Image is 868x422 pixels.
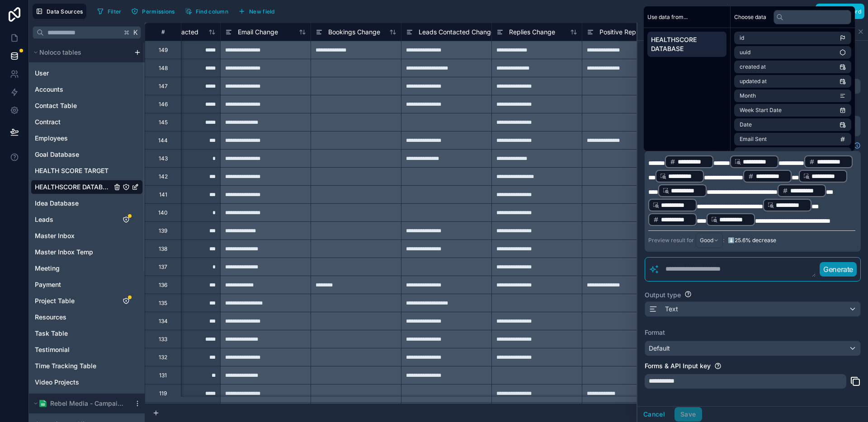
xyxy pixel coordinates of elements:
span: Leads Contacted Change [419,28,495,37]
span: Bookings Change [328,28,380,37]
span: Accounts [35,85,63,94]
div: 143 [159,155,168,162]
a: Contract [35,117,112,127]
button: Text [645,301,861,317]
div: Master Inbox Temp [31,245,143,259]
div: Payment [31,277,143,292]
button: New field [235,5,278,18]
span: Employees [35,134,68,143]
span: Default [649,344,670,352]
div: 139 [159,227,167,234]
span: Testimonial [35,345,70,354]
div: Video Projects [31,375,143,389]
div: Project Table [31,294,143,308]
a: Testimonial [35,345,112,354]
a: Contact Table [35,101,112,110]
button: Good [696,233,723,248]
a: Leads [35,215,112,224]
span: Rebel Media - Campaign Analytics [50,399,126,408]
div: User [31,66,143,80]
div: 148 [159,65,168,72]
button: Find column [182,5,231,18]
span: User [35,69,49,78]
div: 119 [159,390,167,397]
span: Text [665,305,678,314]
div: scrollable content [644,28,730,61]
span: Contract [35,117,61,127]
div: Testimonial [31,342,143,357]
span: Master Inbox [35,231,75,240]
div: 135 [159,300,167,307]
a: HEALTH SCORE TARGET [35,166,112,175]
span: Replies Change [509,28,555,37]
span: Idea Database [35,199,79,208]
a: New record [812,4,864,19]
div: Task Table [31,326,143,341]
div: 131 [159,372,167,379]
span: Choose data [734,14,766,21]
a: HEALTHSCORE DATABASE [35,183,112,192]
div: Master Inbox [31,229,143,243]
a: Accounts [35,85,112,94]
div: Leads [31,212,143,227]
button: Data Sources [33,4,86,19]
span: Master Inbox Temp [35,248,93,257]
div: # [152,28,174,35]
span: Filter [108,8,122,15]
span: ⬇️25.6% decrease [728,237,776,244]
div: 136 [159,281,167,289]
a: User [35,69,112,78]
div: HEALTHSCORE DATABASE [31,180,143,194]
span: Video Projects [35,378,79,387]
span: Find column [196,8,228,15]
a: Task Table [35,329,112,338]
a: Idea Database [35,199,112,208]
span: HEALTH SCORE TARGET [35,166,108,175]
div: 140 [158,209,168,216]
span: Goal Database [35,150,79,159]
span: Permissions [142,8,175,15]
span: Leads [35,215,53,224]
div: 146 [159,101,168,108]
a: Goal Database [35,150,112,159]
div: 149 [159,47,168,54]
button: Default [645,341,861,356]
div: HEALTH SCORE TARGET [31,164,143,178]
div: 144 [158,137,168,144]
button: Filter [94,5,125,18]
span: Good [700,237,713,244]
span: K [132,29,139,36]
div: 134 [159,318,168,325]
div: 132 [159,354,167,361]
button: Export [739,4,777,19]
span: Contact Table [35,101,77,110]
button: Noloco tables [31,46,130,59]
span: Email Change [238,28,278,37]
a: Resources [35,313,112,322]
a: Meeting [35,264,112,273]
div: Preview result for : [648,233,724,248]
div: Accounts [31,82,143,97]
span: Noloco tables [39,48,81,57]
div: Contract [31,115,143,129]
button: Generate [820,262,857,277]
a: Permissions [128,5,181,18]
button: Permissions [128,5,178,18]
div: Meeting [31,261,143,276]
span: Use data from... [647,14,688,21]
div: 137 [159,263,167,271]
div: 142 [159,173,168,180]
div: Goal Database [31,147,143,162]
a: Video Projects [35,378,112,387]
img: Google Sheets logo [39,400,47,407]
label: Output type [645,291,681,300]
span: Positive Replies Change [599,28,670,37]
a: Payment [35,280,112,289]
div: Idea Database [31,196,143,211]
label: Forms & API Input key [645,361,711,370]
span: Payment [35,280,61,289]
a: Master Inbox Temp [35,248,112,257]
span: Data Sources [47,8,83,15]
div: Resources [31,310,143,324]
